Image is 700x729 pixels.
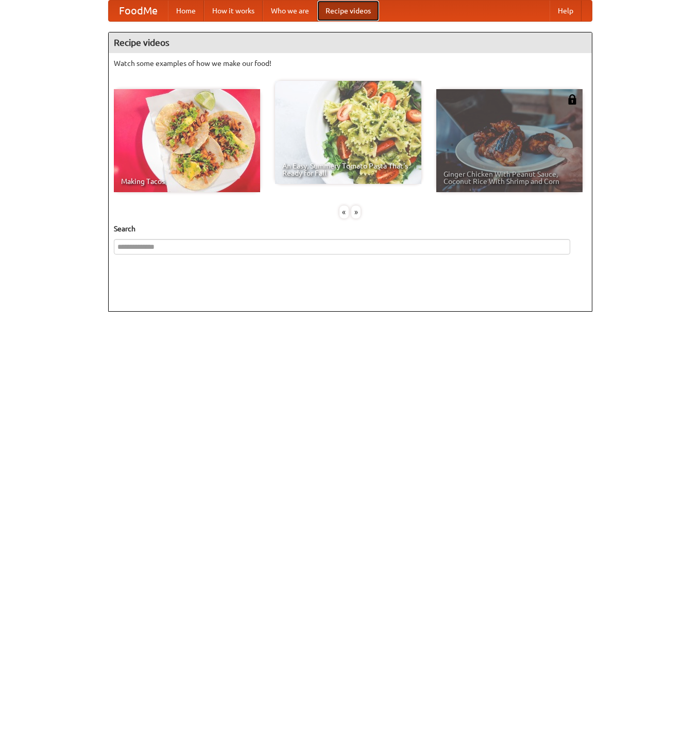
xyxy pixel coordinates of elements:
a: Making Tacos [114,89,260,192]
h4: Recipe videos [109,32,592,53]
a: How it works [204,1,263,21]
a: An Easy, Summery Tomato Pasta That's Ready for Fall [275,81,421,184]
span: An Easy, Summery Tomato Pasta That's Ready for Fall [282,162,414,177]
a: Home [168,1,204,21]
div: » [351,206,361,218]
h5: Search [114,224,587,234]
a: FoodMe [109,1,168,21]
a: Recipe videos [317,1,379,21]
a: Help [550,1,582,21]
img: 483408.png [567,94,577,105]
a: Who we are [263,1,317,21]
div: « [339,206,349,218]
span: Making Tacos [121,178,253,185]
p: Watch some examples of how we make our food! [114,58,587,69]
